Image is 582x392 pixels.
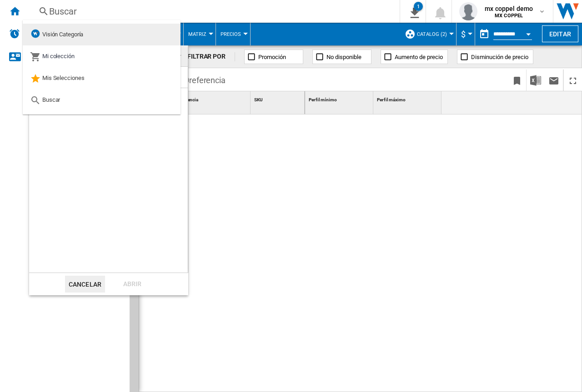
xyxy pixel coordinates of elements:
[42,74,85,81] span: Mis Selecciones
[42,96,60,103] span: Buscar
[65,276,105,293] button: Cancelar
[42,53,75,60] span: Mi colección
[30,28,41,39] img: wiser-icon-blue.png
[112,276,152,293] div: Abrir
[42,31,83,38] span: Visión Categoría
